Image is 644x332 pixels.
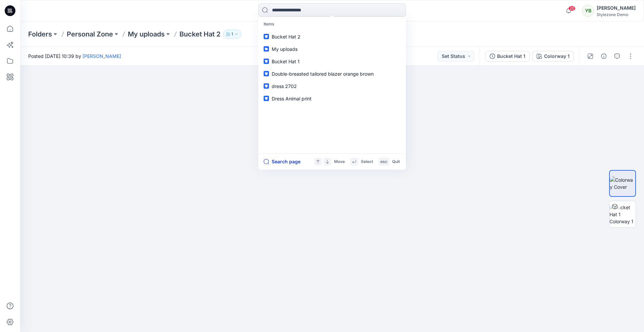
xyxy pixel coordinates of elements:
[28,53,121,60] span: Posted [DATE] 10:39 by
[260,43,405,55] a: My uploads
[334,158,345,165] p: Move
[568,6,576,11] span: 20
[272,71,374,77] span: Double-breasted tailored blazer orange brown
[272,83,297,89] span: dress 2702
[179,29,220,39] p: Bucket Hat 2
[260,55,405,68] a: Bucket Hat 1
[260,80,405,92] a: dress 2702
[83,53,121,59] a: [PERSON_NAME]
[597,12,636,17] div: Stylezone Demo
[128,29,165,39] a: My uploads
[272,59,300,64] span: Bucket Hat 1
[597,4,636,12] div: [PERSON_NAME]
[260,92,405,105] a: Dress Animal print
[598,51,609,62] button: Details
[28,29,52,39] a: Folders
[231,30,233,38] p: 1
[380,158,387,165] p: esc
[497,53,525,60] div: Bucket Hat 1
[544,53,570,60] div: Colorway 1
[223,29,241,39] button: 1
[272,96,312,101] span: Dress Animal print
[260,18,405,30] p: Items
[272,46,298,52] span: My uploads
[264,158,301,166] button: Search page
[361,158,373,165] p: Select
[609,204,636,225] img: Bucket Hat 1 Colorway 1
[582,5,594,17] div: YB
[392,158,400,165] p: Quit
[67,29,113,39] a: Personal Zone
[260,68,405,80] a: Double-breasted tailored blazer orange brown
[532,51,574,62] button: Colorway 1
[610,176,635,190] img: Colorway Cover
[272,34,301,39] span: Bucket Hat 2
[261,140,403,332] img: eyJhbGciOiJIUzI1NiIsImtpZCI6IjAiLCJzbHQiOiJzZXMiLCJ0eXAiOiJKV1QifQ.eyJkYXRhIjp7InR5cGUiOiJzdG9yYW...
[485,51,530,62] button: Bucket Hat 1
[260,30,405,43] a: Bucket Hat 2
